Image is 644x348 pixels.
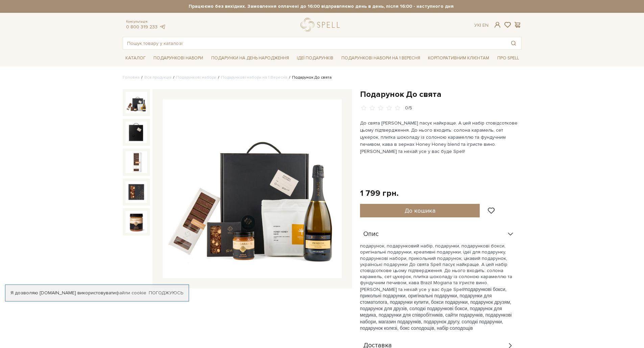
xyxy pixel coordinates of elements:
[474,22,488,28] div: Ук
[123,53,148,63] a: Каталог
[360,188,399,198] div: 1 799 грн.
[506,37,521,49] button: Пошук товару у каталозі
[116,290,146,296] a: файли cookie
[287,75,332,81] li: Подарунок До свята
[5,290,189,296] div: Я дозволяю [DOMAIN_NAME] використовувати
[360,243,518,331] p: подарунок, подарунковий набір, подарунки, подарункові бокси, оригінальні подарунки, креативні под...
[405,105,412,111] div: 0/5
[125,211,147,233] img: Подарунок До свята
[405,207,435,214] span: До кошика
[482,22,488,28] a: En
[301,18,343,32] a: logo
[294,53,336,63] a: Ідеї подарунків
[360,287,512,331] span: подарункові бокси, прикольні подарунки, оригінальні подарунки, подарунки для стоматолога, подарун...
[360,204,480,217] button: До кошика
[163,99,342,278] img: Подарунок До свята
[123,3,520,9] strong: Працюємо без вихідних. Замовлення оплачені до 16:00 відправляємо день в день, після 16:00 - насту...
[125,181,147,203] img: Подарунок До свята
[125,92,147,113] img: Подарунок До свята
[495,53,522,63] a: Про Spell
[360,119,519,155] p: До свята [PERSON_NAME] пасує найкраще. А цей набір стовідсоткове цьому підтвердження. До нього вх...
[125,122,147,143] img: Подарунок До свята
[425,52,492,64] a: Корпоративним клієнтам
[125,151,147,173] img: Подарунок До свята
[126,20,166,24] span: Консультація:
[363,231,379,237] span: Опис
[123,75,140,80] a: Головна
[221,75,287,80] a: Подарункові набори на 1 Вересня
[159,24,166,30] a: telegram
[480,22,481,28] span: |
[360,89,522,100] h1: Подарунок До свята
[149,290,183,296] a: Погоджуюсь
[209,53,292,63] a: Подарунки на День народження
[123,37,506,49] input: Пошук товару у каталозі
[151,53,206,63] a: Подарункові набори
[176,75,216,80] a: Подарункові набори
[126,24,158,30] a: 0 800 319 233
[339,52,423,64] a: Подарункові набори на 1 Вересня
[144,75,171,80] a: Вся продукція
